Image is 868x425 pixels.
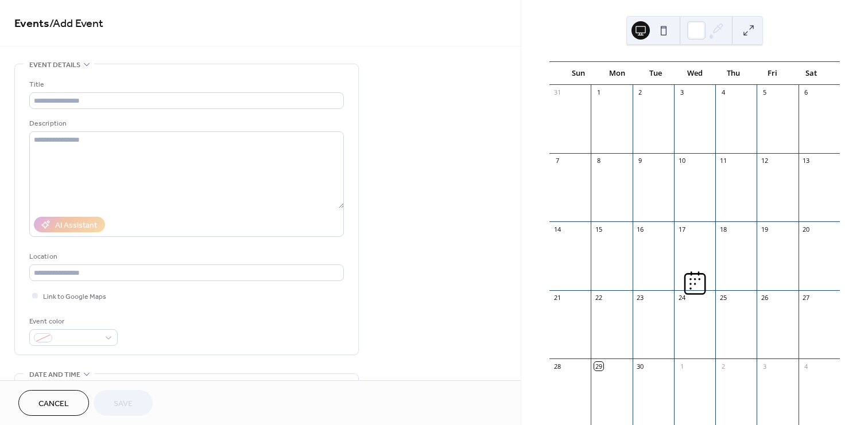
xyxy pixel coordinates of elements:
[636,225,645,233] div: 16
[677,362,686,371] div: 1
[802,225,811,233] div: 20
[760,362,769,371] div: 3
[553,225,561,233] div: 14
[598,62,637,85] div: Mon
[677,294,686,302] div: 24
[802,157,811,165] div: 13
[29,59,80,71] span: Event details
[553,88,561,97] div: 31
[753,62,792,85] div: Fri
[594,225,603,233] div: 15
[719,294,727,302] div: 25
[677,88,686,97] div: 3
[636,88,645,97] div: 2
[594,362,603,371] div: 29
[802,88,811,97] div: 6
[553,294,561,302] div: 21
[29,315,115,327] div: Event color
[29,251,342,263] div: Location
[636,294,645,302] div: 23
[802,294,811,302] div: 27
[594,88,603,97] div: 1
[18,390,89,416] button: Cancel
[677,225,686,233] div: 17
[553,362,561,371] div: 28
[14,13,49,35] a: Events
[594,294,603,302] div: 22
[636,157,645,165] div: 9
[29,79,342,91] div: Title
[553,157,561,165] div: 7
[719,88,727,97] div: 4
[760,88,769,97] div: 5
[719,362,727,371] div: 2
[719,225,727,233] div: 18
[43,291,106,303] span: Link to Google Maps
[792,62,831,85] div: Sat
[49,13,103,35] span: / Add Event
[675,62,714,85] div: Wed
[760,225,769,233] div: 19
[559,62,598,85] div: Sun
[38,398,69,410] span: Cancel
[760,157,769,165] div: 12
[594,157,603,165] div: 8
[677,157,686,165] div: 10
[719,157,727,165] div: 11
[802,362,811,371] div: 4
[29,369,80,381] span: Date and time
[760,294,769,302] div: 26
[29,118,342,130] div: Description
[637,62,676,85] div: Tue
[714,62,753,85] div: Thu
[636,362,645,371] div: 30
